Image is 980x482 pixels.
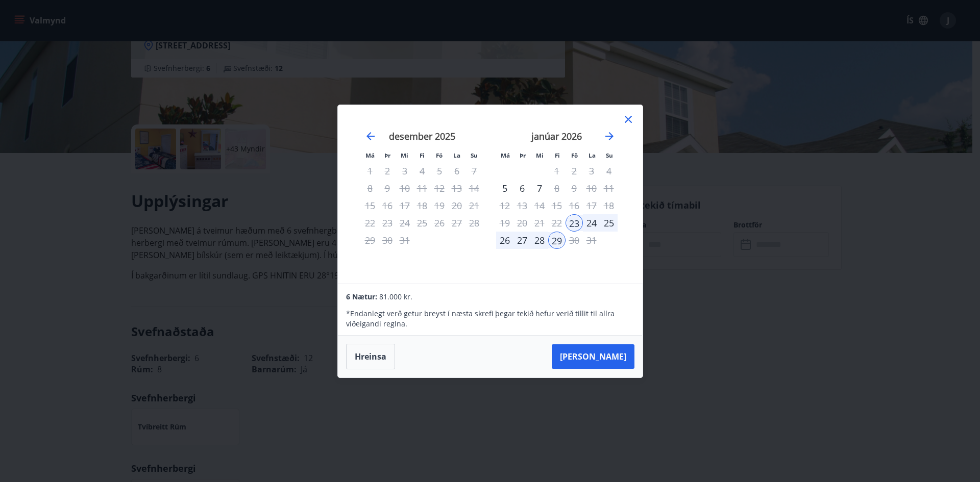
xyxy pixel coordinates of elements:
td: Not available. laugardagur, 3. janúar 2026 [583,162,600,180]
td: Not available. fimmtudagur, 18. desember 2025 [413,197,431,214]
td: Not available. miðvikudagur, 31. desember 2025 [396,232,413,249]
small: Fö [571,151,578,159]
td: Not available. föstudagur, 5. desember 2025 [431,162,448,180]
td: Not available. mánudagur, 8. desember 2025 [361,180,379,197]
td: Not available. sunnudagur, 18. janúar 2026 [600,197,618,214]
td: Selected as end date. fimmtudagur, 29. janúar 2026 [548,232,566,249]
td: Selected. sunnudagur, 25. janúar 2026 [600,214,618,232]
strong: desember 2025 [389,130,455,142]
td: Not available. þriðjudagur, 2. desember 2025 [379,162,396,180]
small: Fi [555,151,560,159]
td: Choose miðvikudagur, 7. janúar 2026 as your check-in date. It’s available. [531,180,548,197]
td: Not available. mánudagur, 29. desember 2025 [361,232,379,249]
div: Move forward to switch to the next month. [603,130,616,142]
td: Not available. þriðjudagur, 16. desember 2025 [379,197,396,214]
small: Su [471,151,478,159]
small: La [589,151,596,159]
div: Move backward to switch to the previous month. [364,130,377,142]
td: Not available. laugardagur, 20. desember 2025 [448,197,465,214]
small: Þr [384,151,390,159]
td: Not available. laugardagur, 31. janúar 2026 [583,232,600,249]
td: Not available. mánudagur, 19. janúar 2026 [496,214,513,232]
div: Calendar [350,117,630,271]
td: Not available. miðvikudagur, 3. desember 2025 [396,162,413,180]
td: Selected. þriðjudagur, 27. janúar 2026 [513,232,531,249]
td: Not available. þriðjudagur, 23. desember 2025 [379,214,396,232]
td: Choose fimmtudagur, 8. janúar 2026 as your check-in date. It’s available. [548,180,566,197]
div: 7 [531,180,548,197]
div: 25 [600,214,618,232]
td: Not available. laugardagur, 13. desember 2025 [448,180,465,197]
td: Not available. þriðjudagur, 13. janúar 2026 [513,197,531,214]
small: Má [365,151,375,159]
small: Su [606,151,613,159]
td: Not available. föstudagur, 26. desember 2025 [431,214,448,232]
div: 27 [513,232,531,249]
td: Not available. sunnudagur, 4. janúar 2026 [600,162,618,180]
td: Not available. miðvikudagur, 17. desember 2025 [396,197,413,214]
small: Má [501,151,510,159]
div: Aðeins útritun í boði [566,232,583,249]
div: 26 [496,232,513,249]
td: Not available. föstudagur, 9. janúar 2026 [566,180,583,197]
small: Fi [420,151,425,159]
td: Not available. föstudagur, 16. janúar 2026 [566,197,583,214]
td: Not available. miðvikudagur, 10. desember 2025 [396,180,413,197]
td: Not available. mánudagur, 15. desember 2025 [361,197,379,214]
td: Choose þriðjudagur, 6. janúar 2026 as your check-in date. It’s available. [513,180,531,197]
td: Not available. þriðjudagur, 20. janúar 2026 [513,214,531,232]
div: 24 [583,214,600,232]
td: Choose mánudagur, 5. janúar 2026 as your check-in date. It’s available. [496,180,513,197]
td: Not available. fimmtudagur, 4. desember 2025 [413,162,431,180]
td: Not available. sunnudagur, 7. desember 2025 [465,162,483,180]
td: Not available. mánudagur, 12. janúar 2026 [496,197,513,214]
td: Not available. mánudagur, 1. desember 2025 [361,162,379,180]
td: Not available. laugardagur, 6. desember 2025 [448,162,465,180]
small: La [453,151,460,159]
div: 28 [531,232,548,249]
td: Not available. föstudagur, 12. desember 2025 [431,180,448,197]
td: Not available. sunnudagur, 14. desember 2025 [465,180,483,197]
td: Selected. laugardagur, 24. janúar 2026 [583,214,600,232]
td: Not available. sunnudagur, 11. janúar 2026 [600,180,618,197]
small: Mi [401,151,408,159]
div: Aðeins útritun í boði [548,180,566,197]
strong: janúar 2026 [531,130,582,142]
td: Not available. fimmtudagur, 15. janúar 2026 [548,197,566,214]
div: 6 [513,180,531,197]
td: Not available. miðvikudagur, 14. janúar 2026 [531,197,548,214]
button: Hreinsa [346,344,395,369]
td: Selected as start date. föstudagur, 23. janúar 2026 [566,214,583,232]
td: Not available. föstudagur, 2. janúar 2026 [566,162,583,180]
td: Not available. fimmtudagur, 25. desember 2025 [413,214,431,232]
td: Not available. sunnudagur, 21. desember 2025 [465,197,483,214]
td: Not available. laugardagur, 10. janúar 2026 [583,180,600,197]
td: Not available. þriðjudagur, 30. desember 2025 [379,232,396,249]
span: 6 Nætur: [346,292,377,301]
span: 81.000 kr. [379,292,412,301]
td: Not available. þriðjudagur, 9. desember 2025 [379,180,396,197]
td: Not available. sunnudagur, 28. desember 2025 [465,214,483,232]
td: Not available. miðvikudagur, 21. janúar 2026 [531,214,548,232]
td: Choose föstudagur, 30. janúar 2026 as your check-in date. It’s available. [566,232,583,249]
td: Not available. mánudagur, 22. desember 2025 [361,214,379,232]
td: Not available. miðvikudagur, 24. desember 2025 [396,214,413,232]
td: Not available. fimmtudagur, 11. desember 2025 [413,180,431,197]
div: Aðeins innritun í boði [496,180,513,197]
div: Aðeins innritun í boði [566,214,583,232]
td: Not available. laugardagur, 27. desember 2025 [448,214,465,232]
button: [PERSON_NAME] [552,344,634,369]
td: Not available. fimmtudagur, 1. janúar 2026 [548,162,566,180]
p: * Endanlegt verð getur breyst í næsta skrefi þegar tekið hefur verið tillit til allra viðeigandi ... [346,309,634,329]
td: Not available. laugardagur, 17. janúar 2026 [583,197,600,214]
td: Not available. föstudagur, 19. desember 2025 [431,197,448,214]
td: Selected. mánudagur, 26. janúar 2026 [496,232,513,249]
small: Þr [520,151,526,159]
small: Mi [536,151,544,159]
small: Fö [436,151,443,159]
div: 29 [548,232,566,249]
td: Not available. fimmtudagur, 22. janúar 2026 [548,214,566,232]
td: Selected. miðvikudagur, 28. janúar 2026 [531,232,548,249]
